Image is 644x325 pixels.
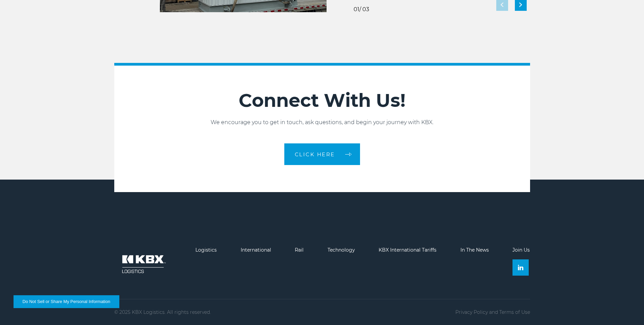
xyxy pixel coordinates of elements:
[295,247,304,253] a: Rail
[114,309,211,315] p: © 2025 KBX Logistics. All rights reserved.
[284,143,360,165] a: CLICK HERE arrow arrow
[114,118,530,126] p: We encourage you to get in touch, ask questions, and begin your journey with KBX.
[518,265,523,270] img: Linkedin
[241,247,271,253] a: International
[379,247,436,253] a: KBX International Tariffs
[114,247,172,281] img: kbx logo
[195,247,217,253] a: Logistics
[512,247,530,253] a: Join Us
[499,309,530,315] a: Terms of Use
[354,6,359,13] span: 01
[460,247,489,253] a: In The News
[295,152,335,157] span: CLICK HERE
[114,89,530,112] h2: Connect With Us!
[455,309,488,315] a: Privacy Policy
[328,247,355,253] a: Technology
[519,3,522,7] img: next slide
[14,295,119,308] button: Do Not Sell or Share My Personal Information
[489,309,498,315] span: and
[354,7,369,12] div: / 03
